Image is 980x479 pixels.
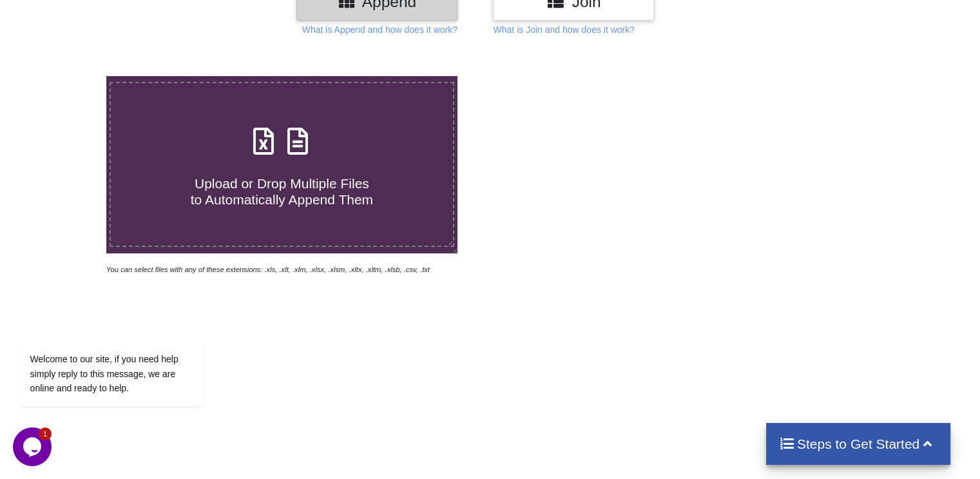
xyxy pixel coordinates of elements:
i: You can select files with any of these extensions: .xls, .xlt, .xlm, .xlsx, .xlsm, .xltx, .xltm, ... [106,266,430,273]
p: What is Append and how does it work? [302,23,457,36]
p: What is Join and how does it work? [493,23,634,36]
iframe: chat widget [13,225,245,421]
h4: Steps to Get Started [779,436,938,452]
iframe: chat widget [13,427,54,466]
span: Upload or Drop Multiple Files to Automatically Append Them [191,176,373,207]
